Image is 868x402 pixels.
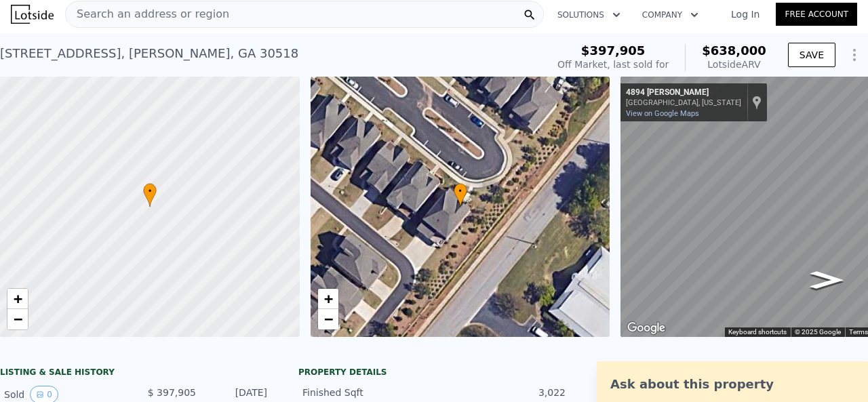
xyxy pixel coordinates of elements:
[795,328,841,336] span: © 2025 Google
[752,95,762,110] a: Show location on map
[434,386,566,399] div: 3,022
[788,43,835,67] button: SAVE
[14,310,22,327] span: −
[624,319,669,337] a: Open this area in Google Maps (opens a new window)
[557,58,669,71] div: Off Market, last sold for
[298,367,570,378] div: Property details
[323,310,332,327] span: −
[323,290,332,307] span: +
[581,43,646,58] span: $397,905
[841,41,868,68] button: Show Options
[66,6,229,22] span: Search an address or region
[626,87,741,98] div: 4894 [PERSON_NAME]
[148,387,196,398] span: $ 397,905
[796,267,858,293] path: Go Northwest, Sterling Cl
[610,375,854,394] div: Ask about this property
[631,3,709,27] button: Company
[143,183,157,207] div: •
[849,328,868,336] a: Terms (opens in new tab)
[318,289,338,309] a: Zoom in
[454,183,467,207] div: •
[702,58,766,71] div: Lotside ARV
[624,319,669,337] img: Google
[702,43,766,58] span: $638,000
[7,289,28,309] a: Zoom in
[11,5,54,24] img: Lotside
[626,109,699,118] a: View on Google Maps
[728,327,787,337] button: Keyboard shortcuts
[318,309,338,329] a: Zoom out
[7,309,28,329] a: Zoom out
[454,185,467,197] span: •
[143,185,157,197] span: •
[776,3,857,26] a: Free Account
[302,386,434,399] div: Finished Sqft
[715,7,776,21] a: Log In
[547,3,631,27] button: Solutions
[626,98,741,107] div: [GEOGRAPHIC_DATA], [US_STATE]
[14,290,22,307] span: +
